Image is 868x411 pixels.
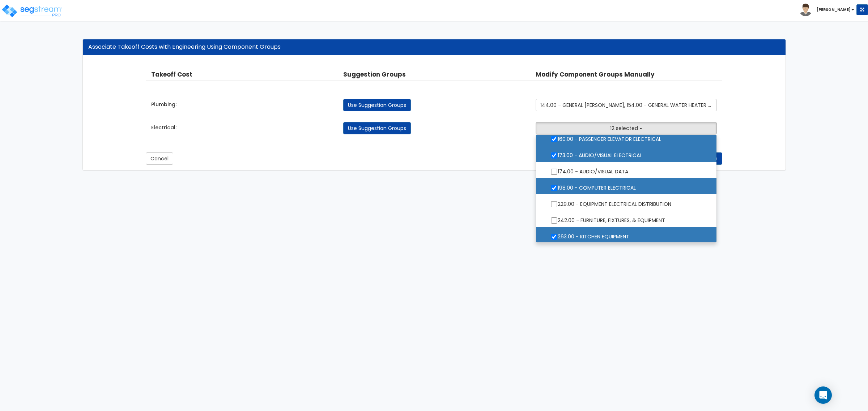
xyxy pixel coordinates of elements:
input: 242.00 - FURNITURE, FIXTURES, & EQUIPMENT [550,217,558,224]
input: 160.00 - PASSENGER ELEVATOR ELECTRICAL [550,136,558,142]
label: Electrical: [151,124,176,131]
div: Associate Takeoff Costs with Engineering Using Component Groups [88,43,780,51]
button: 144.00 - GENERAL [PERSON_NAME], 154.00 - GENERAL WATER HEATER PLUMBING, 264.00 - KITCHEN PLUMBING [536,99,717,111]
img: logo_pro_r.png [1,4,63,18]
label: 174.00 - AUDIO/VISUAL DATA [543,163,709,179]
span: 144.00 - GENERAL [PERSON_NAME], 154.00 - GENERAL WATER HEATER PLUMBING, 264.00 - KITCHEN PLUMBING [540,101,803,109]
input: 198.00 - COMPUTER ELECTRICAL [550,185,558,191]
b: Takeoff Cost [151,70,192,79]
input: 173.00 - AUDIO/VISUAL ELECTRICAL [550,152,558,159]
div: Open Intercom Messenger [814,386,832,404]
b: Modify Component Groups Manually [536,70,655,79]
a: Use Suggestion Groups [343,99,411,111]
label: Plumbing: [151,101,176,108]
label: 229.00 - EQUIPMENT ELECTRICAL DISTRIBUTION [543,195,709,212]
button: 12 selected [536,122,717,134]
b: Suggestion Groups [343,70,406,79]
label: 198.00 - COMPUTER ELECTRICAL [543,179,709,195]
label: 173.00 - AUDIO/VISUAL ELECTRICAL [543,146,709,163]
label: 263.00 - KITCHEN EQUIPMENT [543,228,709,244]
input: 263.00 - KITCHEN EQUIPMENT [550,234,558,240]
input: 229.00 - EQUIPMENT ELECTRICAL DISTRIBUTION [550,201,558,207]
b: [PERSON_NAME] [817,7,851,12]
label: 160.00 - PASSENGER ELEVATOR ELECTRICAL [543,130,709,147]
input: 174.00 - AUDIO/VISUAL DATA [550,169,558,175]
a: Use Suggestion Groups [343,122,411,134]
span: 12 selected [610,125,638,132]
button: Cancel [146,152,173,165]
img: avatar.png [799,4,812,16]
label: 242.00 - FURNITURE, FIXTURES, & EQUIPMENT [543,211,709,228]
